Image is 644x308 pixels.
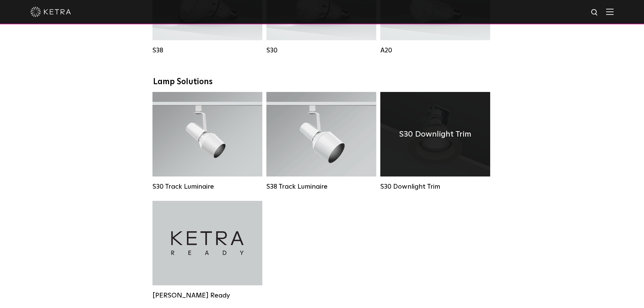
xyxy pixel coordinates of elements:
[152,291,262,300] div: [PERSON_NAME] Ready
[152,46,262,54] div: S38
[380,92,490,191] a: S30 Downlight Trim S30 Downlight Trim
[152,92,262,191] a: S30 Track Luminaire Lumen Output:1100Colors:White / BlackBeam Angles:15° / 25° / 40° / 60° / 90°W...
[266,92,376,191] a: S38 Track Luminaire Lumen Output:1100Colors:White / BlackBeam Angles:10° / 25° / 40° / 60°Wattage...
[266,46,376,54] div: S30
[399,128,471,141] h4: S30 Downlight Trim
[152,201,262,300] a: [PERSON_NAME] Ready [PERSON_NAME] Ready
[591,8,599,17] img: search icon
[380,46,490,54] div: A20
[266,183,376,191] div: S38 Track Luminaire
[606,8,614,15] img: Hamburger%20Nav.svg
[380,183,490,191] div: S30 Downlight Trim
[30,7,71,17] img: ketra-logo-2019-white
[153,77,491,87] div: Lamp Solutions
[152,183,262,191] div: S30 Track Luminaire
